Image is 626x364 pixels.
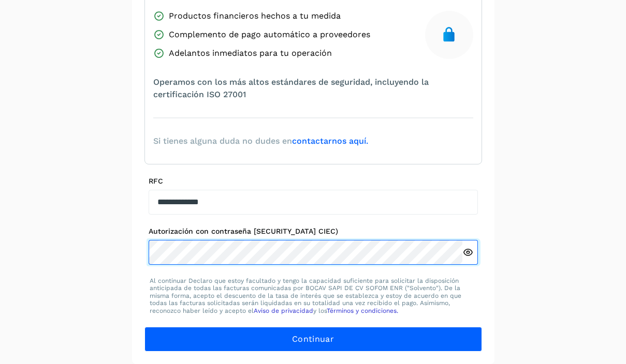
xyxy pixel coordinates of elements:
[254,307,313,314] a: Aviso de privacidad
[144,327,482,352] button: Continuar
[169,10,341,22] span: Productos financieros hechos a tu medida
[441,26,457,43] img: secure
[153,76,473,101] span: Operamos con los más altos estándares de seguridad, incluyendo la certificación ISO 27001
[292,136,368,146] a: contactarnos aquí.
[169,47,332,59] span: Adelantos inmediatos para tu operación
[150,277,477,314] p: Al continuar Declaro que estoy facultado y tengo la capacidad suficiente para solicitar la dispos...
[149,227,478,236] label: Autorización con contraseña [SECURITY_DATA] CIEC)
[292,333,334,345] span: Continuar
[153,135,368,147] span: Si tienes alguna duda no dudes en
[149,177,478,186] label: RFC
[169,28,370,41] span: Complemento de pago automático a proveedores
[327,307,398,314] a: Términos y condiciones.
